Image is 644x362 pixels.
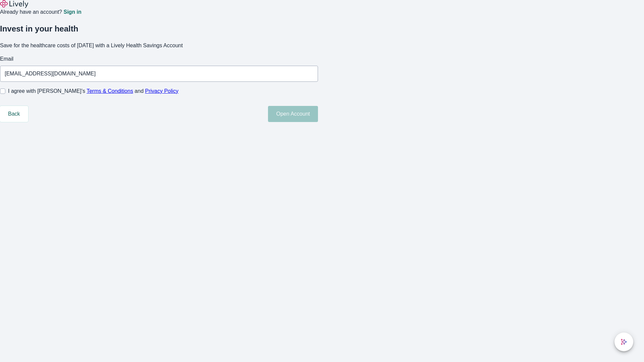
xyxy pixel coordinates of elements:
button: chat [614,333,633,351]
a: Privacy Policy [145,88,179,94]
span: I agree with [PERSON_NAME]’s and [8,87,178,95]
a: Terms & Conditions [87,88,133,94]
a: Sign in [63,9,81,15]
svg: Lively AI Assistant [621,339,627,345]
